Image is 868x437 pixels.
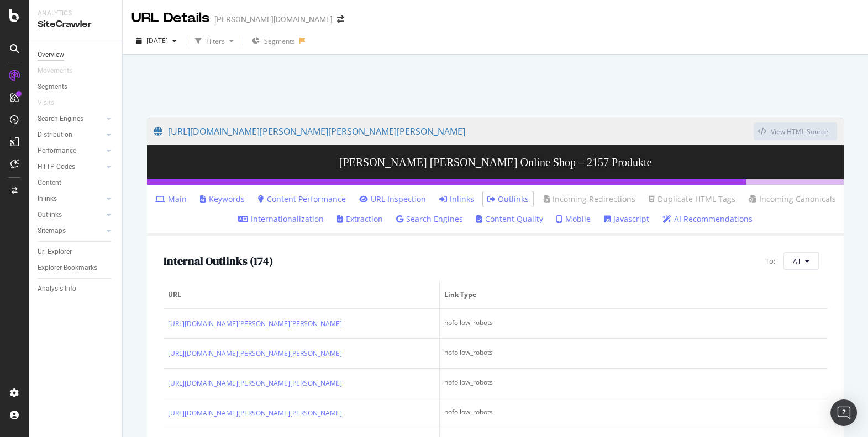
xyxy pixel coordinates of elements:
[164,255,273,267] h2: Internal Outlinks ( 174 )
[168,290,432,300] span: URL
[38,209,62,221] div: Outlinks
[38,246,72,258] div: Url Explorer
[440,398,827,428] td: nofollow_robots
[38,145,103,157] a: Performance
[359,194,426,205] a: URL Inspection
[238,214,324,225] a: Internationalization
[155,194,187,205] a: Main
[200,194,245,205] a: Keywords
[38,225,66,237] div: Sitemaps
[38,129,72,141] div: Distribution
[38,225,103,237] a: Sitemaps
[38,49,114,61] a: Overview
[131,9,210,28] div: URL Details
[38,97,54,109] div: Visits
[771,127,828,136] div: View HTML Source
[830,399,857,426] div: Open Intercom Messenger
[444,290,820,300] span: Link Type
[38,262,114,274] a: Explorer Bookmarks
[38,81,114,93] a: Segments
[38,283,76,295] div: Analysis Info
[38,283,114,295] a: Analysis Info
[476,214,543,225] a: Content Quality
[38,65,83,77] a: Movements
[783,252,819,270] button: All
[168,348,342,359] a: [URL][DOMAIN_NAME][PERSON_NAME][PERSON_NAME]
[38,193,57,205] div: Inlinks
[38,18,113,31] div: SiteCrawler
[440,339,827,369] td: nofollow_robots
[38,129,103,141] a: Distribution
[38,177,61,189] div: Content
[258,194,346,205] a: Content Performance
[439,194,474,205] a: Inlinks
[214,14,333,25] div: [PERSON_NAME][DOMAIN_NAME]
[38,209,103,221] a: Outlinks
[38,113,103,125] a: Search Engines
[168,408,342,419] a: [URL][DOMAIN_NAME][PERSON_NAME][PERSON_NAME]
[542,194,635,205] a: Incoming Redirections
[38,113,83,125] div: Search Engines
[556,214,591,225] a: Mobile
[38,145,76,157] div: Performance
[147,145,844,179] h3: [PERSON_NAME] [PERSON_NAME] Online Shop – 2157 Produkte
[396,214,463,225] a: Search Engines
[38,97,65,109] a: Visits
[168,378,342,389] a: [URL][DOMAIN_NAME][PERSON_NAME][PERSON_NAME]
[440,309,827,339] td: nofollow_robots
[749,194,836,205] a: Incoming Canonicals
[38,9,113,18] div: Analytics
[38,262,97,274] div: Explorer Bookmarks
[248,32,299,50] button: Segments
[154,118,754,145] a: [URL][DOMAIN_NAME][PERSON_NAME][PERSON_NAME][PERSON_NAME]
[487,194,529,205] a: Outlinks
[604,214,649,225] a: Javascript
[264,36,295,46] span: Segments
[38,161,75,173] div: HTTP Codes
[754,122,837,140] button: View HTML Source
[337,15,344,23] div: arrow-right-arrow-left
[793,257,801,266] span: All
[38,177,114,189] a: Content
[191,32,238,50] button: Filters
[168,318,342,329] a: [URL][DOMAIN_NAME][PERSON_NAME][PERSON_NAME]
[206,36,225,46] div: Filters
[38,81,67,93] div: Segments
[38,246,114,258] a: Url Explorer
[38,65,72,77] div: Movements
[146,36,168,45] span: 2023 Sep. 18th
[765,256,775,267] span: To:
[649,194,735,205] a: Duplicate HTML Tags
[131,32,181,50] button: [DATE]
[38,49,64,61] div: Overview
[662,214,753,225] a: AI Recommendations
[440,369,827,398] td: nofollow_robots
[38,193,103,205] a: Inlinks
[337,214,383,225] a: Extraction
[38,161,103,173] a: HTTP Codes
